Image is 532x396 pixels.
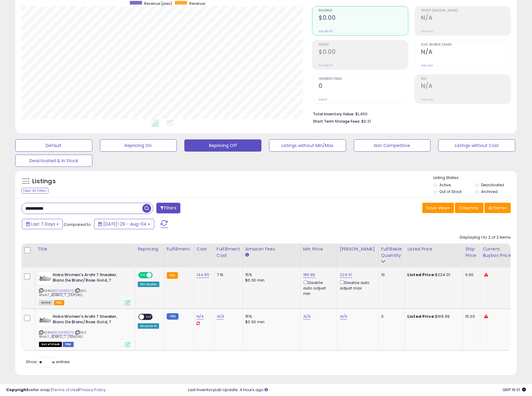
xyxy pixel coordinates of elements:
div: Fulfillment [167,246,191,252]
a: N/A [303,314,310,320]
div: 0 [381,314,400,319]
a: Privacy Policy [79,387,106,393]
a: Terms of Use [52,387,78,393]
h2: N/A [421,48,510,57]
img: 31dF0CYrZqL._SL40_.jpg [39,272,51,284]
div: $0.30 min [245,319,296,325]
span: ON [139,272,147,278]
span: Compared to: [64,222,92,227]
b: Total Inventory Value: [313,111,354,117]
small: Prev: $0.00 [319,30,333,33]
div: $224.01 [407,272,458,278]
div: 15% [245,314,296,319]
div: $169.99 [407,314,458,319]
h5: Listings [32,177,56,186]
div: Listed Price [407,246,460,252]
div: 0.00 [465,272,475,278]
span: Show: entries [26,359,70,365]
small: Amazon Fees. [245,252,249,258]
button: Default [15,139,92,152]
span: 2025-08-13 16:01 GMT [502,387,526,393]
button: Columns [455,203,484,213]
b: Listed Price: [407,314,435,319]
span: Profit [PERSON_NAME] [421,9,510,12]
span: [DATE]-29 - Aug-04 [103,221,147,227]
span: ROI [421,77,510,81]
span: | SKU: WHA7_BDBRG_7_ZAP(145) [39,288,87,297]
button: Last 7 Days [22,219,63,229]
h2: N/A [421,82,510,91]
button: Non Competitive [354,139,431,152]
small: FBA [167,272,178,279]
span: Ordered Items [319,77,408,81]
a: N/A [340,314,347,320]
label: Active [439,182,451,187]
a: N/A [217,314,224,320]
img: 31dF0CYrZqL._SL40_.jpg [39,314,51,326]
span: Avg. Buybox Share [421,43,510,47]
li: $1,450 [313,110,506,117]
div: 15% [245,272,296,278]
small: FBM [167,313,179,320]
span: | SKU: WHA7_BDBRG_7_FBM(145) [39,330,87,339]
h2: $0.00 [319,14,408,23]
h2: $0.00 [319,48,408,57]
label: Archived [481,189,498,194]
button: Repricing On [100,139,177,152]
label: Out of Stock [439,189,462,194]
div: $0.30 min [245,278,296,283]
b: Hoka Women's Arahi 7 Sneaker, Blanc De Blanc/Rose Gold, 7 [53,314,127,327]
span: Last 7 Days [31,221,55,227]
button: Deactivated & In Stock [15,155,92,167]
div: Clear All Filters [21,188,48,194]
a: 144.95 [197,272,209,278]
div: Min Price [303,246,335,252]
small: Prev: N/A [421,64,433,67]
div: Disable auto adjust max [340,279,374,291]
div: Win BuyBox [138,282,159,287]
span: Revenue [319,9,408,12]
div: Disable auto adjust min [303,279,332,297]
p: Listing States: [433,175,516,181]
a: 224.01 [340,272,352,278]
button: Repricing Off [184,139,261,152]
button: [DATE]-29 - Aug-04 [94,219,154,229]
div: 15.00 [465,314,475,319]
span: OFF [144,314,154,319]
strong: Copyright [6,387,28,393]
span: FBA [54,300,64,305]
button: Actions [484,203,511,213]
div: Repricing [138,246,161,252]
h2: N/A [421,14,510,23]
a: B0CN348STG [51,288,74,293]
span: Revenue [189,1,205,6]
div: Cost [197,246,211,252]
div: Current Buybox Price [483,246,514,259]
div: 7.16 [217,272,238,278]
button: Listings without Cost [438,139,515,152]
div: Title [37,246,133,252]
div: [PERSON_NAME] [340,246,376,252]
span: $0.21 [361,118,371,124]
span: All listings currently available for purchase on Amazon [39,300,53,305]
a: 189.99 [303,272,315,278]
div: Fulfillment Cost [217,246,240,259]
small: Prev: N/A [421,98,433,101]
small: Prev: 0 [319,98,327,101]
b: Short Term Storage Fees: [313,119,360,124]
span: Revenue (prev) [144,1,172,6]
b: Hoka Women's Arahi 7 Sneaker, Blanc De Blanc/Rose Gold, 7 [53,272,127,285]
span: All listings that are currently out of stock and unavailable for purchase on Amazon [39,342,62,347]
div: Ship Price [465,246,477,259]
button: Filters [156,203,180,213]
small: Prev: $0.00 [319,64,333,67]
span: Profit [319,43,408,47]
div: Displaying 1 to 2 of 2 items [460,235,511,240]
h2: 0 [319,82,408,91]
b: Listed Price: [407,272,435,278]
a: B0CN348STG [51,330,74,335]
small: Prev: N/A [421,30,433,33]
a: N/A [197,314,204,320]
span: Columns [459,205,478,211]
div: Fulfillable Quantity [381,246,402,259]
